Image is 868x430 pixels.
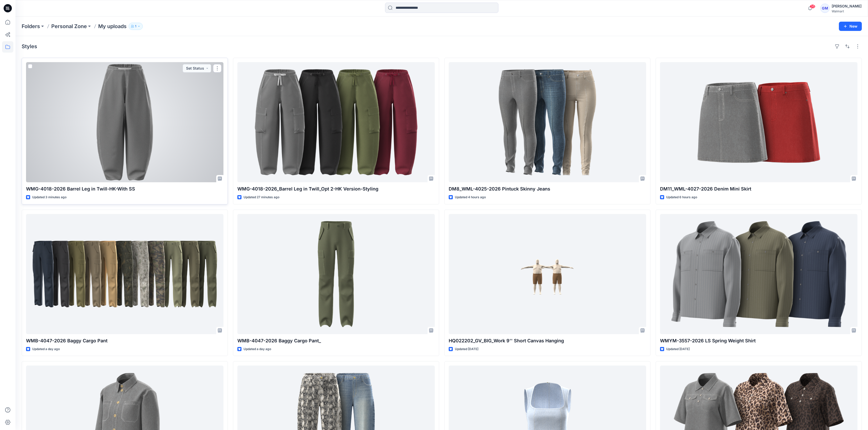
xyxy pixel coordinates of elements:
p: WMB-4047-2026 Baggy Cargo Pant [26,337,223,344]
p: Updated a day ago [32,346,60,352]
p: Updated 4 hours ago [455,195,486,200]
p: My uploads [98,23,127,30]
p: DM11_WML-4027-2026 Denim Mini Skirt [660,185,857,193]
a: WMG-4018-2026 Barrel Leg in Twill-HK-With SS [26,62,223,182]
a: WMG-4018-2026_Barrel Leg in Twill_Opt 2-HK Version-Styling [237,62,435,182]
a: WMB-4047-2026 Baggy Cargo Pant_ [237,214,435,334]
p: WMB-4047-2026 Baggy Cargo Pant_ [237,337,435,344]
p: WMG-4018-2026_Barrel Leg in Twill_Opt 2-HK Version-Styling [237,185,435,193]
p: DM8_WML-4025-2026 Pintuck Skinny Jeans [449,185,646,193]
div: [PERSON_NAME] [832,3,862,9]
div: GM [820,4,830,13]
p: Updated 27 minutes ago [244,195,279,200]
p: Updated [DATE] [666,346,690,352]
span: 35 [810,4,815,9]
button: New [839,22,862,31]
a: HQ022202_GV_BIG_Work 9'' Short Canvas Hanging [449,214,646,334]
a: DM8_WML-4025-2026 Pintuck Skinny Jeans [449,62,646,182]
button: 1 [129,23,143,30]
p: WMG-4018-2026 Barrel Leg in Twill-HK-With SS [26,185,223,193]
a: Folders [22,23,40,30]
div: Walmart [832,9,862,13]
a: DM11_WML-4027-2026 Denim Mini Skirt [660,62,857,182]
p: WMYM-3557-2026 LS Spring Weight Shirt [660,337,857,344]
p: HQ022202_GV_BIG_Work 9'' Short Canvas Hanging [449,337,646,344]
p: Updated 6 hours ago [666,195,697,200]
a: WMB-4047-2026 Baggy Cargo Pant [26,214,223,334]
p: Updated a day ago [244,346,271,352]
p: Updated 3 minutes ago [32,195,66,200]
p: 1 [135,23,136,29]
a: WMYM-3557-2026 LS Spring Weight Shirt [660,214,857,334]
p: Updated [DATE] [455,346,478,352]
a: Personal Zone [51,23,87,30]
h4: Styles [22,43,37,49]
